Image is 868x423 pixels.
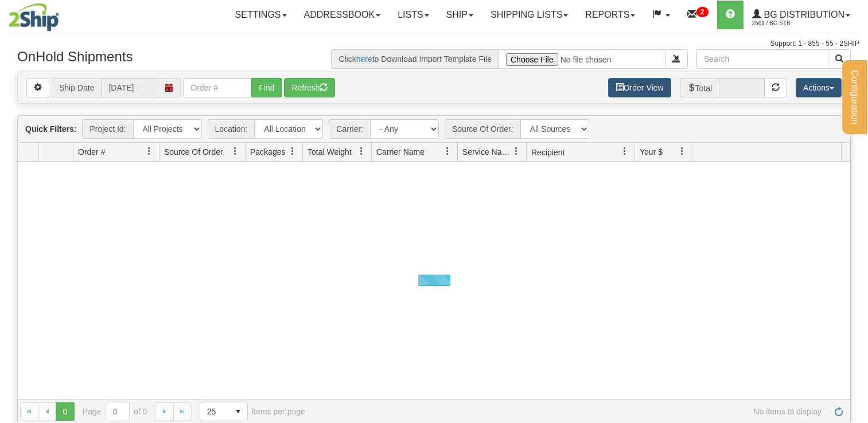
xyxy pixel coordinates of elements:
span: Carrier: [329,119,370,139]
input: Order # [183,78,252,97]
sup: 2 [696,7,709,17]
span: Page of 0 [83,402,147,421]
span: 25 [207,406,222,417]
span: BG Distribution [761,10,844,19]
div: Support: 1 - 855 - 55 - 2SHIP [9,39,859,49]
a: Reports [577,1,644,29]
button: Actions [796,78,842,97]
span: select [229,402,247,421]
a: Lists [389,1,437,29]
a: Order # filter column settings [139,142,159,161]
span: Packages [250,146,285,158]
input: Search [696,49,828,69]
a: Order View [608,78,671,97]
a: Settings [227,1,295,29]
a: Recipient [531,143,625,161]
span: Order # [78,146,105,158]
span: No items to display [321,407,822,416]
a: 2 [679,1,717,29]
a: Ship [438,1,482,29]
div: grid toolbar [18,116,850,143]
a: BG Distribution 2569 / BG STB [744,1,859,29]
a: Refresh [830,402,848,421]
iframe: chat widget [842,153,867,270]
button: Configuration [842,60,867,134]
span: Ship Date [52,78,101,97]
label: Quick Filters: [25,123,76,135]
span: Source Of Order: [445,119,520,139]
span: Your $ [640,146,663,158]
a: Shipping lists [482,1,577,29]
input: Import [499,49,665,69]
button: Search [828,49,851,69]
a: Addressbook [295,1,390,29]
button: Refresh [284,78,335,97]
a: here [356,54,372,64]
a: Source Of Order filter column settings [225,142,245,161]
span: Total Weight [308,146,352,158]
a: Your $ filter column settings [672,142,692,161]
span: Project Id: [82,119,133,139]
span: Location: [208,119,255,139]
span: Source Of Order [164,146,223,158]
img: logo2569.jpg [9,3,59,32]
span: Page sizes drop down [200,402,248,421]
h3: OnHold Shipments [17,49,213,64]
span: Page 0 [56,402,74,421]
a: Total Weight filter column settings [352,142,371,161]
span: Total [680,78,719,97]
span: items per page [200,402,305,421]
button: Find [251,78,282,97]
span: Service Name [462,146,512,158]
span: Click to Download Import Template File [331,49,499,69]
a: Carrier Name filter column settings [438,142,457,161]
a: Service Name filter column settings [507,142,526,161]
span: Carrier Name [376,146,425,158]
span: 2569 / BG STB [752,18,838,29]
a: Company filter column settings [615,142,635,161]
a: Packages filter column settings [283,142,302,161]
